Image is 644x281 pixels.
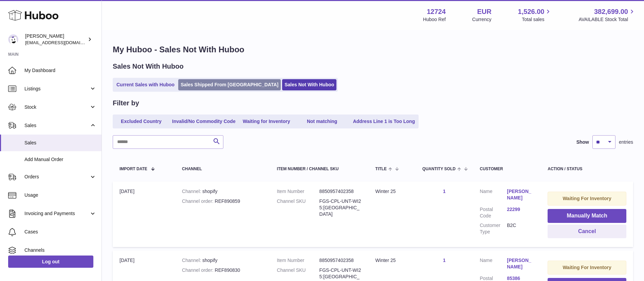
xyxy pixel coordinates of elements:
span: Cases [24,229,96,235]
div: Huboo Ref [423,16,446,23]
a: Current Sales with Huboo [114,79,177,90]
dd: 8850957402358 [319,188,362,195]
dd: 8850957402358 [319,257,362,264]
span: Invoicing and Payments [24,210,89,217]
dt: Name [480,188,507,203]
div: [PERSON_NAME] [25,33,86,46]
a: Not matching [295,116,349,127]
span: Orders [24,174,89,180]
a: 1,526.00 Total sales [518,7,552,23]
td: [DATE] [113,181,175,247]
span: Sales [24,140,96,146]
span: Import date [119,167,147,171]
h2: Sales Not With Huboo [113,62,184,71]
strong: Channel order [182,198,215,204]
label: Show [576,139,589,145]
span: Title [375,167,387,171]
div: Channel [182,167,263,171]
a: 22299 [507,206,534,213]
a: Invalid/No Commodity Code [170,116,238,127]
div: shopify [182,188,263,195]
dd: B2C [507,222,534,235]
div: REF890830 [182,267,263,274]
dt: Postal Code [480,206,507,219]
a: Log out [8,256,93,268]
strong: EUR [477,7,491,16]
a: [PERSON_NAME] [507,188,534,201]
button: Manually Match [548,209,626,223]
strong: Waiting For Inventory [563,265,611,270]
div: Action / Status [548,167,626,171]
span: Channels [24,247,96,253]
dt: Name [480,257,507,272]
div: Winter 25 [375,257,409,264]
dt: Channel SKU [277,198,319,217]
span: Add Manual Order [24,156,96,163]
a: 382,699.00 AVAILABLE Stock Total [578,7,636,23]
span: My Dashboard [24,67,96,74]
span: entries [619,139,633,145]
strong: Waiting For Inventory [563,196,611,201]
h1: My Huboo - Sales Not With Huboo [113,44,633,55]
span: 382,699.00 [594,7,628,16]
a: Sales Shipped From [GEOGRAPHIC_DATA] [178,79,281,90]
a: [PERSON_NAME] [507,257,534,270]
a: Address Line 1 is Too Long [351,116,418,127]
dt: Item Number [277,257,319,264]
span: Total sales [522,16,552,23]
h2: Filter by [113,99,139,108]
a: Sales Not With Huboo [282,79,336,90]
span: AVAILABLE Stock Total [578,16,636,23]
span: Sales [24,122,89,129]
img: internalAdmin-12724@internal.huboo.com [8,34,18,45]
a: 1 [443,258,446,263]
div: shopify [182,257,263,264]
span: 1,526.00 [518,7,545,16]
span: Quantity Sold [422,167,456,171]
span: [EMAIL_ADDRESS][DOMAIN_NAME] [25,40,100,45]
a: Excluded Country [114,116,168,127]
div: Currency [472,16,492,23]
span: Stock [24,104,89,110]
span: Usage [24,192,96,198]
a: Waiting for Inventory [239,116,294,127]
dt: Customer Type [480,222,507,235]
a: 1 [443,189,446,194]
dd: FGS-CPL-UNT-WI25:[GEOGRAPHIC_DATA] [319,198,362,217]
strong: Channel [182,258,202,263]
div: Winter 25 [375,188,409,195]
div: Item Number / Channel SKU [277,167,362,171]
div: Customer [480,167,534,171]
dt: Item Number [277,188,319,195]
strong: 12724 [427,7,446,16]
span: Listings [24,86,89,92]
div: REF890859 [182,198,263,205]
button: Cancel [548,225,626,239]
strong: Channel order [182,267,215,273]
strong: Channel [182,189,202,194]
